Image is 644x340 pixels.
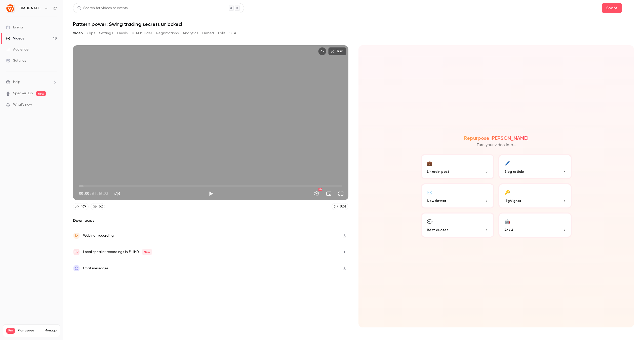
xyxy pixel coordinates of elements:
[99,204,103,209] div: 62
[73,218,348,224] h2: Downloads
[312,189,322,199] button: Settings
[318,188,322,191] div: HD
[602,3,622,13] button: Share
[6,47,28,52] div: Audience
[18,329,42,333] span: Plan usage
[92,191,108,196] span: 01:40:23
[328,47,346,55] button: Trim
[13,91,33,96] a: SpeakerHub
[6,79,57,85] li: help-dropdown-opener
[73,21,634,27] h1: Pattern power: Swing trading secrets unlocked
[421,212,494,238] button: 💬Best quotes
[83,249,152,255] div: Local speaker recordings in FullHD
[73,29,83,37] button: Video
[427,169,449,174] span: LinkedIn post
[464,135,528,141] h2: Repurpose [PERSON_NAME]
[427,188,432,196] div: ✉️
[6,58,26,63] div: Settings
[90,191,92,196] span: /
[626,4,634,12] button: Top Bar Actions
[73,203,89,210] a: 169
[504,188,510,196] div: 🔑
[504,169,524,174] span: Blog article
[183,29,198,37] button: Analytics
[504,198,521,203] span: Highlights
[332,203,348,210] a: 82%
[6,25,23,30] div: Events
[427,159,432,167] div: 💼
[13,102,32,107] span: What's new
[156,29,179,37] button: Registrations
[79,191,108,196] div: 00:00
[218,29,225,37] button: Polls
[421,154,494,179] button: 💼LinkedIn post
[51,103,57,107] iframe: Noticeable Trigger
[132,29,152,37] button: UTM builder
[87,29,95,37] button: Clips
[498,154,572,179] button: 🖊️Blog article
[504,218,510,225] div: 🤖
[6,328,15,334] span: Pro
[498,212,572,238] button: 🤖Ask Ai...
[498,183,572,208] button: 🔑Highlights
[79,191,89,196] span: 00:00
[77,6,128,11] div: Search for videos or events
[19,6,42,11] h6: TRADE NATION
[504,159,510,167] div: 🖊️
[83,233,114,239] div: Webinar recording
[142,249,152,255] span: New
[427,198,446,203] span: Newsletter
[427,218,432,225] div: 💬
[91,203,105,210] a: 62
[36,91,46,96] span: new
[206,189,216,199] button: Play
[477,142,516,148] p: Turn your video into...
[83,265,108,271] div: Chat messages
[6,36,24,41] div: Videos
[504,227,516,233] span: Ask Ai...
[13,79,20,85] span: Help
[6,4,14,12] img: TRADE NATION
[229,29,236,37] button: CTA
[318,47,326,55] button: Embed video
[427,227,448,233] span: Best quotes
[202,29,214,37] button: Embed
[336,189,346,199] button: Full screen
[117,29,128,37] button: Emails
[340,204,346,209] div: 82 %
[421,183,494,208] button: ✉️Newsletter
[112,189,122,199] button: Mute
[324,189,334,199] button: Turn on miniplayer
[99,29,113,37] button: Settings
[81,204,86,209] div: 169
[45,329,57,333] a: Manage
